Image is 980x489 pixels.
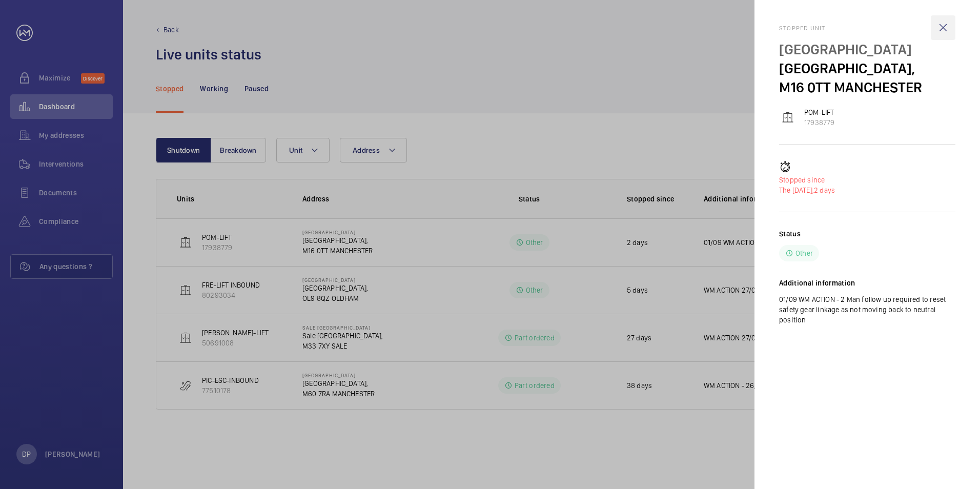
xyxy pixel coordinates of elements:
[779,78,955,97] p: M16 0TT MANCHESTER
[779,175,955,185] p: Stopped since
[804,107,834,117] p: POM-LIFT
[779,294,955,325] p: 01/09 WM ACTION - 2 Man follow up required to reset safety gear linkage as not moving back to neu...
[804,117,834,128] p: 17938779
[779,229,801,239] h2: Status
[779,278,955,288] h2: Additional information
[779,25,955,32] h2: Stopped unit
[779,59,955,78] p: [GEOGRAPHIC_DATA],
[779,185,955,195] p: 2 days
[779,186,814,194] span: The [DATE],
[782,111,794,124] img: elevator.svg
[779,40,955,59] p: [GEOGRAPHIC_DATA]
[795,248,813,258] p: Other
